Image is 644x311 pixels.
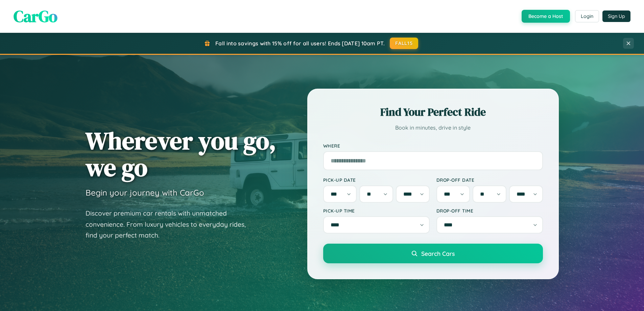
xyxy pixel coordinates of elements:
button: Search Cars [323,244,543,263]
label: Drop-off Date [436,177,543,183]
label: Drop-off Time [436,208,543,214]
span: Search Cars [421,250,455,257]
label: Where [323,143,543,149]
p: Discover premium car rentals with unmatched convenience. From luxury vehicles to everyday rides, ... [86,208,255,241]
label: Pick-up Date [323,177,430,183]
button: FALL15 [390,38,418,49]
p: Book in minutes, drive in style [323,123,543,133]
button: Login [575,10,599,22]
h3: Begin your journey with CarGo [86,187,204,198]
button: Become a Host [522,10,570,23]
h2: Find Your Perfect Ride [323,105,543,119]
span: CarGo [14,5,57,27]
label: Pick-up Time [323,208,430,214]
button: Sign Up [602,10,630,22]
h1: Wherever you go, we go [86,127,276,181]
span: Fall into savings with 15% off for all users! Ends [DATE] 10am PT. [215,40,385,47]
